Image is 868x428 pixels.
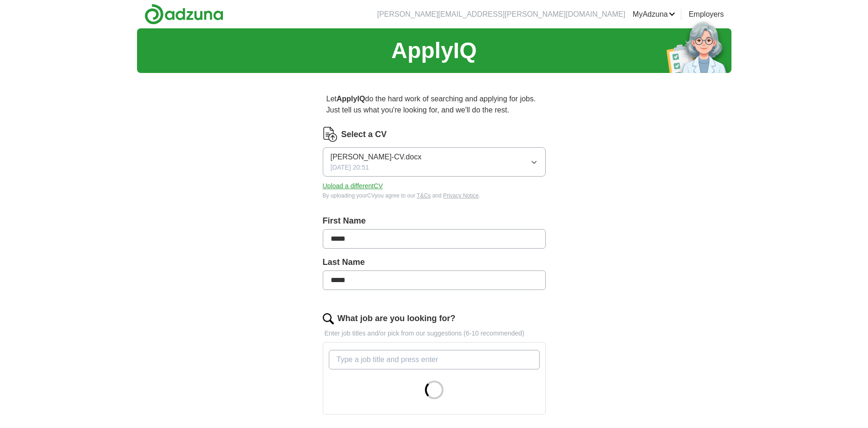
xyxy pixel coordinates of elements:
[391,34,476,67] h1: ApplyIQ
[323,90,546,119] p: Let do the hard work of searching and applying for jobs. Just tell us what you're looking for, an...
[331,151,422,163] span: [PERSON_NAME]-CV.docx
[323,329,546,338] p: Enter job titles and/or pick from our suggestions (6-10 recommended)
[323,191,546,200] div: By uploading your CV you agree to our and .
[331,163,369,172] span: [DATE] 20:51
[689,9,724,20] a: Employers
[341,128,387,141] label: Select a CV
[338,312,456,325] label: What job are you looking for?
[323,313,334,324] img: search.png
[144,4,223,25] img: Adzuna logo
[443,192,479,199] a: Privacy Notice
[323,256,546,269] label: Last Name
[329,350,540,369] input: Type a job title and press enter
[323,127,338,142] img: CV Icon
[417,192,431,199] a: T&Cs
[323,147,546,177] button: [PERSON_NAME]-CV.docx[DATE] 20:51
[323,181,383,191] button: Upload a differentCV
[323,215,546,227] label: First Name
[337,95,365,103] strong: ApplyIQ
[633,9,675,20] a: MyAdzuna
[377,9,625,20] li: [PERSON_NAME][EMAIL_ADDRESS][PERSON_NAME][DOMAIN_NAME]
